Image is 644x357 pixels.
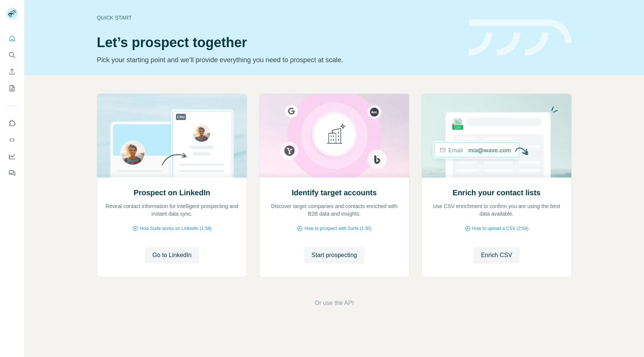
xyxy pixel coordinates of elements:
[6,81,18,95] button: My lists
[469,20,572,56] img: banner
[429,202,564,218] p: Use CSV enrichment to confirm you are using the best data available.
[421,94,572,178] img: Enrich your contact lists
[105,202,239,218] p: Reveal contact information for intelligent prospecting and instant data sync.
[6,116,18,130] button: Use Surfe on LinkedIn
[6,48,18,62] button: Search
[6,65,18,78] button: Enrich CSV
[140,225,212,232] span: How Surfe works on LinkedIn (1:58)
[267,202,401,218] p: Discover target companies and contacts enriched with B2B data and insights.
[134,187,210,198] h2: Prospect on LinkedIn
[6,32,18,45] button: Quick start
[259,94,409,178] img: Identify target accounts
[304,247,365,264] button: Start prospecting
[152,251,191,260] span: Go to LinkedIn
[292,187,377,198] h2: Identify target accounts
[97,14,460,21] div: Quick start
[311,251,357,260] span: Start prospecting
[97,94,247,178] img: Prospect on LinkedIn
[6,150,18,163] button: Dashboard
[453,187,540,198] h2: Enrich your contact lists
[145,247,199,264] button: Go to LinkedIn
[472,225,528,232] span: How to upload a CSV (2:59)
[97,35,460,50] h1: Let’s prospect together
[6,133,18,147] button: Use Surfe API
[473,247,520,264] button: Enrich CSV
[97,55,460,65] p: Pick your starting point and we’ll provide everything you need to prospect at scale.
[481,251,512,260] span: Enrich CSV
[304,225,371,232] span: How to prospect with Surfe (1:30)
[314,299,354,308] button: Or use the API
[6,166,18,180] button: Feedback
